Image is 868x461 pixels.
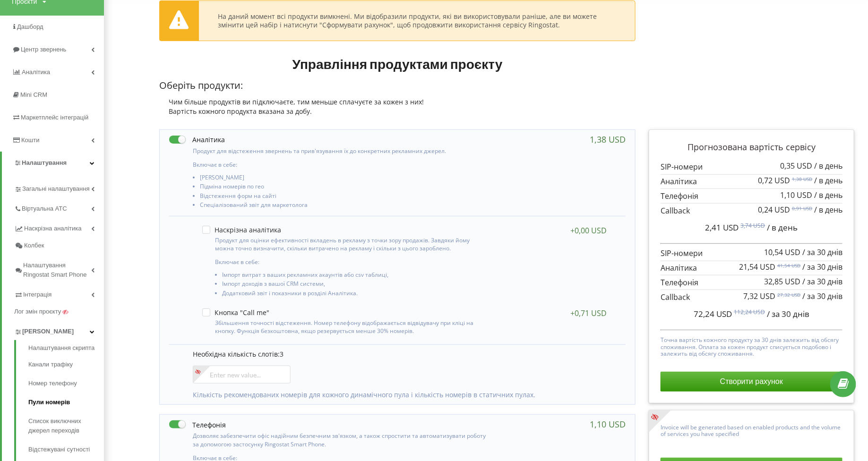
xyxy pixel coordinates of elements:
[22,159,67,166] span: Налаштування
[792,176,812,182] sup: 1,38 USD
[14,178,104,197] a: Загальні налаштування
[661,191,842,202] p: Телефонія
[590,419,626,429] div: 1,10 USD
[661,141,842,154] p: Прогнозована вартість сервісу
[17,23,43,30] span: Дашборд
[20,91,47,98] span: Mini CRM
[590,135,626,144] div: 1,38 USD
[159,79,636,93] p: Оберіть продукти:
[14,320,104,340] a: [PERSON_NAME]
[764,247,800,257] span: 10,54 USD
[159,107,636,116] div: Вартість кожного продукта вказана за добу.
[193,432,489,448] p: Дозволяє забезпечити офіс надійним безпечним зв'язком, а також спростити та автоматизувати роботу...
[280,350,284,359] span: 3
[780,161,812,171] span: 0,35 USD
[14,237,104,254] a: Колбек
[739,262,775,272] span: 21,54 USD
[200,193,489,202] li: Відстеження форм на сайті
[28,440,104,459] a: Відстежувані сутності
[758,175,790,186] span: 0,72 USD
[202,226,281,234] label: Наскрізна аналітика
[14,217,104,237] a: Наскрізна аналітика
[28,393,104,412] a: Пули номерів
[694,308,732,319] span: 72,24 USD
[28,374,104,393] a: Номер телефону
[767,308,809,319] span: / за 30 днів
[661,162,842,172] p: SIP-номери
[777,262,800,269] sup: 41,54 USD
[743,291,775,301] span: 7,32 USD
[169,135,225,145] label: Аналітика
[661,292,842,303] p: Callback
[200,183,489,192] li: Підміна номерів по гео
[802,276,842,287] span: / за 30 днів
[741,222,765,230] sup: 3,74 USD
[661,248,842,259] p: SIP-номери
[661,372,842,392] button: Створити рахунок
[758,205,790,215] span: 0,24 USD
[21,114,88,121] span: Маркетплейс інтеграцій
[218,12,616,29] div: На даний момент всі продукти вимкнені. Ми відобразили продукти, які ви використовували раніше, ал...
[200,202,489,211] li: Спеціалізований звіт для маркетолога
[2,152,104,174] a: Налаштування
[705,222,739,233] span: 2,41 USD
[777,291,800,298] sup: 27,32 USD
[570,308,607,318] div: +0,71 USD
[814,190,842,200] span: / в день
[193,161,489,169] p: Включає в себе:
[169,419,226,429] label: Телефонія
[661,205,842,216] p: Callback
[193,350,616,359] p: Необхідна кількість слотів:
[814,205,842,215] span: / в день
[814,161,842,171] span: / в день
[570,226,607,235] div: +0,00 USD
[802,262,842,272] span: / за 30 днів
[215,319,485,335] p: Збільшення точності відстеження. Номер телефону відображається відвідувачу при кліці на кнопку. Ф...
[28,355,104,374] a: Канали трафіку
[14,307,61,316] span: Лог змін проєкту
[23,290,52,299] span: Інтеграція
[14,303,104,320] a: Лог змін проєкту
[734,308,765,316] sup: 112,24 USD
[24,241,44,250] span: Колбек
[193,390,616,400] p: Кількість рекомендованих номерів для кожного динамічного пула і кількість номерів в статичних пулах.
[14,283,104,303] a: Інтеграція
[21,46,66,53] span: Центр звернень
[661,176,842,187] p: Аналітика
[814,175,842,186] span: / в день
[22,204,67,213] span: Віртуальна АТС
[222,272,485,281] li: Імпорт витрат з ваших рекламних акаунтів або csv таблиці,
[764,276,800,287] span: 32,85 USD
[193,147,489,155] p: Продукт для відстеження звернень та прив'язування їх до конкретних рекламних джерел.
[222,281,485,290] li: Імпорт доходів з вашої CRM системи,
[661,277,842,288] p: Телефонія
[222,290,485,299] li: Додатковий звіт і показники в розділі Аналітика.
[661,263,842,273] p: Аналітика
[28,412,104,440] a: Список виключних джерел переходів
[23,261,91,280] span: Налаштування Ringostat Smart Phone
[28,343,104,355] a: Налаштування скрипта
[200,174,489,183] li: [PERSON_NAME]
[802,247,842,257] span: / за 30 днів
[792,205,812,212] sup: 0,91 USD
[159,97,636,107] div: Чим більше продуктів ви підключаєте, тим меньше сплачуєте за кожен з них!
[661,334,842,357] p: Точна вартість кожного продукту за 30 днів залежить від обсягу споживання. Оплата за кожен продук...
[215,258,485,266] p: Включає в себе:
[202,308,269,316] label: Кнопка "Call me"
[14,197,104,217] a: Віртуальна АТС
[193,366,291,384] input: Enter new value...
[767,222,798,233] span: / в день
[159,55,636,72] h1: Управління продуктами проєкту
[780,190,812,200] span: 1,10 USD
[21,137,39,144] span: Кошти
[215,236,485,252] p: Продукт для оцінки ефективності вкладень в рекламу з точки зору продажів. Завдяки йому можна точн...
[22,68,50,76] span: Аналiтика
[24,224,81,233] span: Наскрізна аналітика
[22,327,74,336] span: [PERSON_NAME]
[661,422,842,438] p: Invoice will be generated based on enabled products and the volume of services you have specified
[14,254,104,283] a: Налаштування Ringostat Smart Phone
[22,184,89,194] span: Загальні налаштування
[802,291,842,301] span: / за 30 днів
